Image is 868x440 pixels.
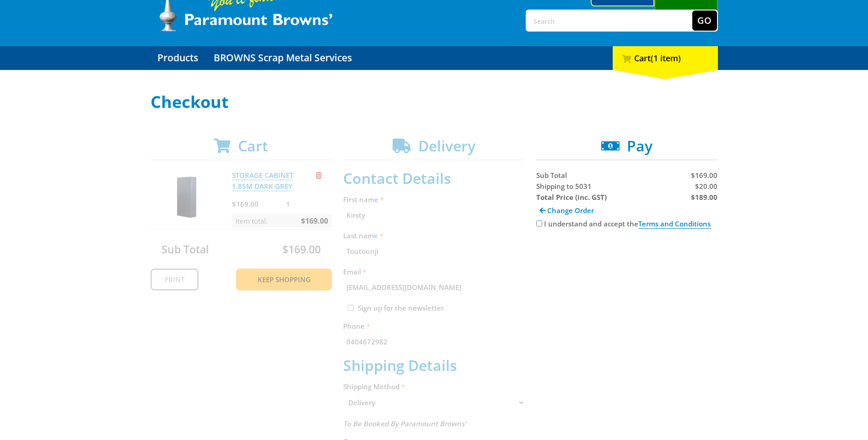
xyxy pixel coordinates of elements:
a: Terms and Conditions [638,219,711,229]
span: Shipping to 5031 [536,182,592,191]
a: Go to the BROWNS Scrap Metal Services page [207,46,359,70]
strong: $189.00 [691,193,717,202]
h1: Checkout [151,93,718,111]
a: Change Order [536,203,597,218]
strong: Total Price (inc. GST) [536,193,607,202]
a: Go to the Products page [151,46,205,70]
input: Please accept the terms and conditions. [536,220,542,226]
button: Go [692,11,717,31]
span: $20.00 [695,182,717,191]
label: I understand and accept the [544,219,711,229]
span: (1 item) [651,53,681,64]
span: $169.00 [691,171,717,180]
input: Search [527,11,692,31]
div: Cart [613,46,718,70]
span: Pay [627,136,652,156]
span: Change Order [547,206,594,215]
span: Sub Total [536,171,567,180]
